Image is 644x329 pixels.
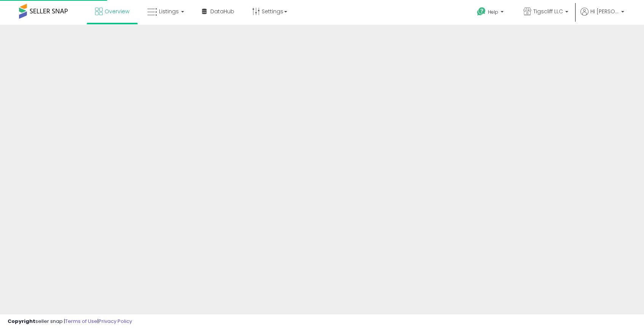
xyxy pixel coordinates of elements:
[580,8,624,25] a: Hi [PERSON_NAME]
[533,8,563,15] span: Tigscliff LLC
[65,318,97,325] a: Terms of Use
[590,8,619,15] span: Hi [PERSON_NAME]
[210,8,234,15] span: DataHub
[99,318,132,325] a: Privacy Policy
[8,318,132,325] div: seller snap | |
[159,8,179,15] span: Listings
[488,9,498,15] span: Help
[105,8,129,15] span: Overview
[8,318,35,325] strong: Copyright
[471,1,511,25] a: Help
[477,7,486,16] i: Get Help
